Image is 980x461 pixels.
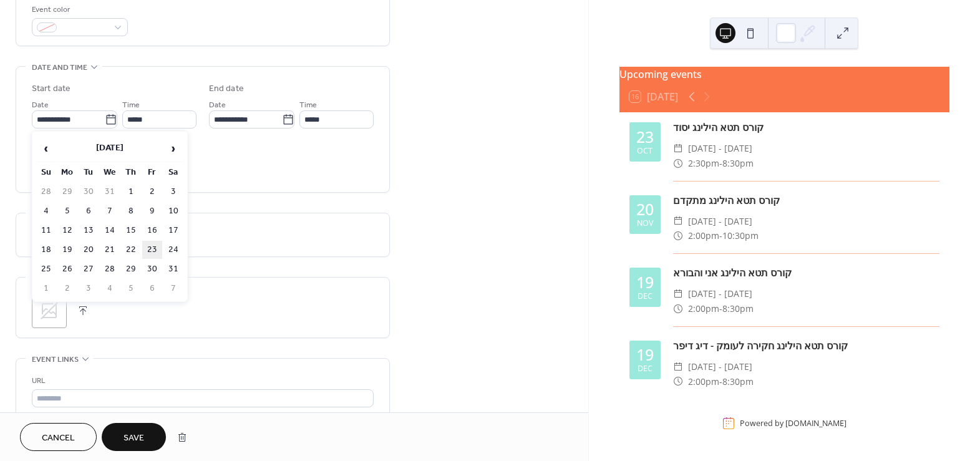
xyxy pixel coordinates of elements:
th: Tu [79,163,99,182]
td: 24 [163,241,183,259]
button: Save [102,423,166,451]
span: [DATE] - [DATE] [688,214,752,229]
td: 28 [100,260,120,278]
td: 30 [142,260,162,278]
span: - [719,301,722,316]
div: Powered by [740,418,847,429]
td: 16 [142,221,162,240]
span: [DATE] - [DATE] [688,141,752,156]
div: Event color [32,3,125,16]
span: 10:30pm [722,228,759,243]
div: URL [32,374,371,387]
div: ​ [673,156,683,171]
td: 15 [121,221,141,240]
span: 8:30pm [722,374,754,389]
td: 8 [121,202,141,220]
span: [DATE] - [DATE] [688,359,752,374]
td: 30 [79,183,99,201]
div: ​ [673,286,683,301]
span: 8:30pm [722,301,754,316]
th: Sa [163,163,183,182]
div: קורס תטא הילינג חקירה לעומק - דיג דיפר [673,338,939,353]
td: 18 [36,241,56,259]
td: 4 [100,279,120,298]
th: Th [121,163,141,182]
div: ​ [673,374,683,389]
td: 5 [57,202,77,220]
span: Date [209,99,226,112]
span: - [719,228,722,243]
div: End date [209,82,244,95]
td: 17 [163,221,183,240]
td: 26 [57,260,77,278]
div: 20 [636,201,654,217]
span: Date [32,99,49,112]
span: 2:00pm [688,228,719,243]
span: [DATE] - [DATE] [688,286,752,301]
div: Upcoming events [619,67,949,82]
td: 27 [79,260,99,278]
span: Time [299,99,317,112]
td: 14 [100,221,120,240]
td: 13 [79,221,99,240]
td: 21 [100,241,120,259]
td: 2 [57,279,77,298]
div: Oct [637,147,653,155]
td: 6 [79,202,99,220]
td: 31 [100,183,120,201]
div: ​ [673,301,683,316]
th: [DATE] [57,135,162,162]
div: Dec [638,365,653,373]
th: Fr [142,163,162,182]
td: 22 [121,241,141,259]
div: ​ [673,214,683,229]
th: We [100,163,120,182]
td: 28 [36,183,56,201]
a: [DOMAIN_NAME] [785,418,847,429]
td: 9 [142,202,162,220]
button: Cancel [20,423,97,451]
div: קורס תטא הילינג יסוד [673,120,939,135]
td: 4 [36,202,56,220]
td: 5 [121,279,141,298]
div: Start date [32,82,70,95]
th: Su [36,163,56,182]
span: 2:00pm [688,374,719,389]
div: Nov [637,220,653,228]
td: 25 [36,260,56,278]
span: 8:30pm [722,156,754,171]
span: Event links [32,353,79,366]
td: 1 [36,279,56,298]
td: 3 [163,183,183,201]
span: › [164,136,183,161]
td: 2 [142,183,162,201]
div: קורס תטא הילינג מתקדם [673,193,939,208]
th: Mo [57,163,77,182]
div: 23 [636,129,654,145]
div: 19 [636,347,654,362]
span: Cancel [42,432,75,445]
span: ‹ [37,136,56,161]
div: קורס תטא הילינג אני והבורא [673,265,939,280]
td: 7 [163,279,183,298]
span: Date and time [32,61,87,74]
span: 2:30pm [688,156,719,171]
span: 2:00pm [688,301,719,316]
td: 6 [142,279,162,298]
span: Time [122,99,140,112]
span: - [719,374,722,389]
td: 31 [163,260,183,278]
span: Save [124,432,144,445]
td: 11 [36,221,56,240]
td: 29 [57,183,77,201]
div: 19 [636,274,654,290]
td: 12 [57,221,77,240]
td: 3 [79,279,99,298]
td: 7 [100,202,120,220]
td: 23 [142,241,162,259]
td: 29 [121,260,141,278]
td: 19 [57,241,77,259]
td: 10 [163,202,183,220]
div: ​ [673,359,683,374]
td: 20 [79,241,99,259]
